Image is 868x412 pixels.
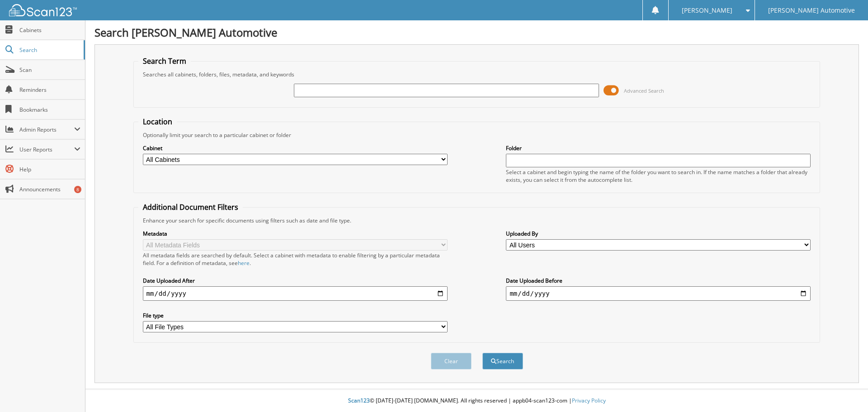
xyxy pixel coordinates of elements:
[143,230,448,237] label: Metadata
[138,202,243,212] legend: Additional Document Filters
[19,26,80,34] span: Cabinets
[19,46,79,54] span: Search
[138,131,816,139] div: Optionally limit your search to a particular cabinet or folder
[19,146,74,153] span: User Reports
[682,8,732,13] span: [PERSON_NAME]
[506,230,811,237] label: Uploaded By
[19,126,74,133] span: Admin Reports
[482,353,523,369] button: Search
[19,66,80,74] span: Scan
[85,390,868,412] div: © [DATE]-[DATE] [DOMAIN_NAME]. All rights reserved | appb04-scan123-com |
[94,25,859,40] h1: Search [PERSON_NAME] Automotive
[348,397,370,404] span: Scan123
[143,277,448,284] label: Date Uploaded After
[572,397,606,404] a: Privacy Policy
[19,106,80,114] span: Bookmarks
[138,117,177,127] legend: Location
[74,186,81,193] div: 8
[143,251,448,267] div: All metadata fields are searched by default. Select a cabinet with metadata to enable filtering b...
[506,286,811,301] input: end
[624,87,664,94] span: Advanced Search
[506,277,811,284] label: Date Uploaded Before
[138,56,191,66] legend: Search Term
[19,185,80,193] span: Announcements
[138,217,816,224] div: Enhance your search for specific documents using filters such as date and file type.
[143,286,448,301] input: start
[143,312,448,319] label: File type
[143,144,448,152] label: Cabinet
[768,8,855,13] span: [PERSON_NAME] Automotive
[19,166,80,173] span: Help
[9,4,77,16] img: scan123-logo-white.svg
[506,144,811,152] label: Folder
[138,71,816,78] div: Searches all cabinets, folders, files, metadata, and keywords
[238,259,250,267] a: here
[19,86,80,94] span: Reminders
[431,353,472,369] button: Clear
[506,168,811,184] div: Select a cabinet and begin typing the name of the folder you want to search in. If the name match...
